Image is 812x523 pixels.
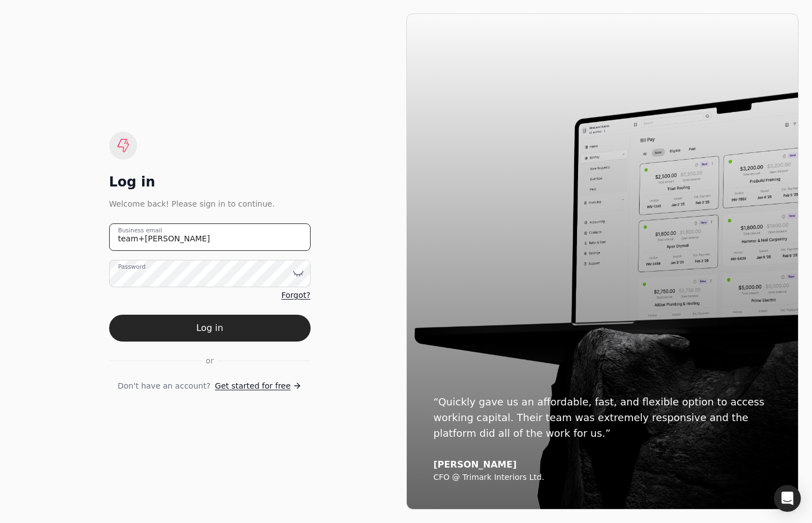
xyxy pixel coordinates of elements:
[434,459,772,470] div: [PERSON_NAME]
[109,198,311,210] div: Welcome back! Please sign in to continue.
[215,380,290,392] span: Get started for free
[118,262,145,271] label: Password
[215,380,302,392] a: Get started for free
[109,173,311,191] div: Log in
[118,380,210,392] span: Don't have an account?
[774,485,801,512] div: Open Intercom Messenger
[434,394,772,441] div: “Quickly gave us an affordable, fast, and flexible option to access working capital. Their team w...
[206,355,214,367] span: or
[118,226,162,235] label: Business email
[434,473,772,483] div: CFO @ Trimark Interiors Ltd.
[109,315,311,342] button: Log in
[281,289,311,301] a: Forgot?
